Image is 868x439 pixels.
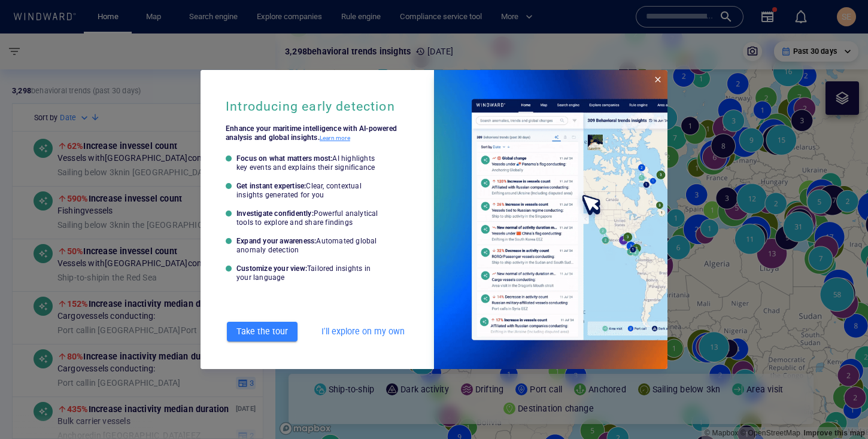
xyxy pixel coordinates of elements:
p: AI highlights key events and explains their significance [236,154,375,172]
button: Take the tour [227,322,298,342]
button: Close [648,70,667,89]
p: Powerful analytical tools to explore and share findings [236,209,378,227]
h5: Introducing early detection [226,99,395,115]
p: Clear, contextual insights generated for you [236,182,362,199]
p: Get instant expertise: [236,182,383,200]
span: Take the tour [233,324,292,339]
a: Learn more [320,135,350,142]
p: Automated global anomaly detection [236,237,377,254]
img: earlyDetectionWelcomeGif.387a206c.gif [434,70,668,369]
span: I'll explore on my own [321,324,405,339]
iframe: Chat [817,385,859,430]
p: Enhance your maritime intelligence with AI-powered analysis and global insights. [226,124,409,142]
p: Focus on what matters most: [236,154,383,172]
p: Investigate confidently: [236,209,383,227]
button: I'll explore on my own [317,321,409,343]
p: Customize your view: [236,264,383,282]
p: Tailored insights in your language [236,264,371,282]
p: Expand your awareness: [236,237,383,255]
